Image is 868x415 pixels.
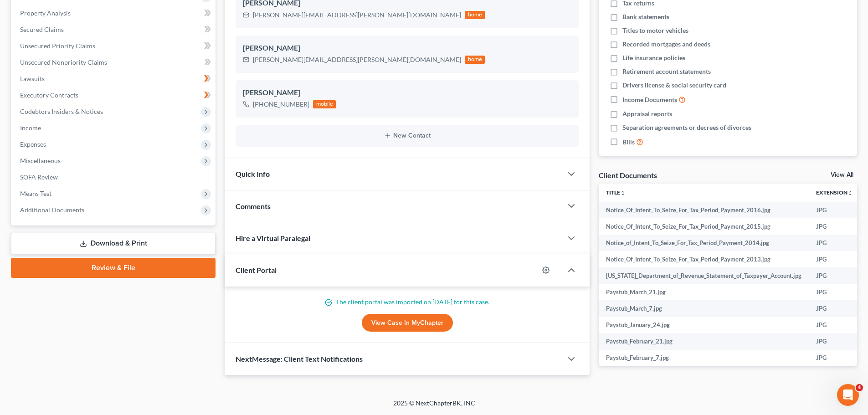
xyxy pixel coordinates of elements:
[13,5,216,21] a: Property Analysis
[243,43,571,54] div: [PERSON_NAME]
[831,172,853,178] a: View All
[599,218,809,235] td: Notice_Of_Intent_To_Seize_For_Tax_Period_Payment_2015.jpg
[20,108,103,115] span: Codebtors Insiders & Notices
[20,140,46,148] span: Expenses
[847,190,853,196] i: unfold_more
[13,21,216,38] a: Secured Claims
[809,284,860,300] td: JPG
[809,267,860,284] td: JPG
[606,189,626,196] a: Titleunfold_more
[809,251,860,267] td: JPG
[599,333,809,350] td: Paystub_February_21.jpg
[253,55,461,64] div: [PERSON_NAME][EMAIL_ADDRESS][PERSON_NAME][DOMAIN_NAME]
[20,157,61,164] span: Miscellaneous
[20,75,45,82] span: Lawsuits
[622,67,711,76] span: Retirement account statements
[20,173,58,181] span: SOFA Review
[622,138,635,147] span: Bills
[236,354,363,363] span: NextMessage: Client Text Notifications
[622,12,669,21] span: Bank statements
[20,58,107,66] span: Unsecured Nonpriority Claims
[175,399,694,415] div: 2025 © NextChapterBK, INC
[20,42,95,50] span: Unsecured Priority Claims
[20,26,64,33] span: Secured Claims
[13,38,216,54] a: Unsecured Priority Claims
[599,350,809,366] td: Paystub_February_7.jpg
[20,124,41,132] span: Income
[809,350,860,366] td: JPG
[243,132,571,139] button: New Contact
[622,123,751,132] span: Separation agreements or decrees of divorces
[622,95,677,104] span: Income Documents
[11,258,216,278] a: Review & File
[622,53,685,62] span: Life insurance policies
[20,190,51,197] span: Means Test
[253,10,461,20] div: [PERSON_NAME][EMAIL_ADDRESS][PERSON_NAME][DOMAIN_NAME]
[13,87,216,103] a: Executory Contracts
[236,234,310,242] span: Hire a Virtual Paralegal
[816,189,853,196] a: Extensionunfold_more
[809,333,860,350] td: JPG
[599,284,809,300] td: Paystub_March_21.jpg
[809,235,860,251] td: JPG
[313,100,336,108] div: mobile
[622,81,726,90] span: Drivers license & social security card
[236,297,579,307] p: The client portal was imported on [DATE] for this case.
[465,56,485,64] div: home
[20,91,78,99] span: Executory Contracts
[837,384,859,406] iframe: Intercom live chat
[599,267,809,284] td: [US_STATE]_Department_of_Revenue_Statement_of_Taxpayer_Account.jpg
[809,300,860,317] td: JPG
[236,266,277,274] span: Client Portal
[620,190,626,196] i: unfold_more
[20,206,84,214] span: Additional Documents
[809,218,860,235] td: JPG
[622,109,672,118] span: Appraisal reports
[236,202,271,210] span: Comments
[13,169,216,185] a: SOFA Review
[809,202,860,218] td: JPG
[253,100,309,109] div: [PHONE_NUMBER]
[599,202,809,218] td: Notice_Of_Intent_To_Seize_For_Tax_Period_Payment_2016.jpg
[599,317,809,333] td: Paystub_January_24.jpg
[11,233,216,254] a: Download & Print
[856,384,863,391] span: 4
[809,317,860,333] td: JPG
[599,170,657,180] div: Client Documents
[362,314,453,332] a: View Case in MyChapter
[243,87,571,98] div: [PERSON_NAME]
[622,40,710,49] span: Recorded mortgages and deeds
[599,300,809,317] td: Paystub_March_7.jpg
[465,11,485,19] div: home
[599,235,809,251] td: Notice_of_Intent_To_Seize_For_Tax_Period_Payment_2014.jpg
[13,71,216,87] a: Lawsuits
[13,54,216,71] a: Unsecured Nonpriority Claims
[20,9,71,17] span: Property Analysis
[599,251,809,267] td: Notice_Of_Intent_To_Seize_For_Tax_Period_Payment_2013.jpg
[236,169,270,178] span: Quick Info
[622,26,688,35] span: Titles to motor vehicles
